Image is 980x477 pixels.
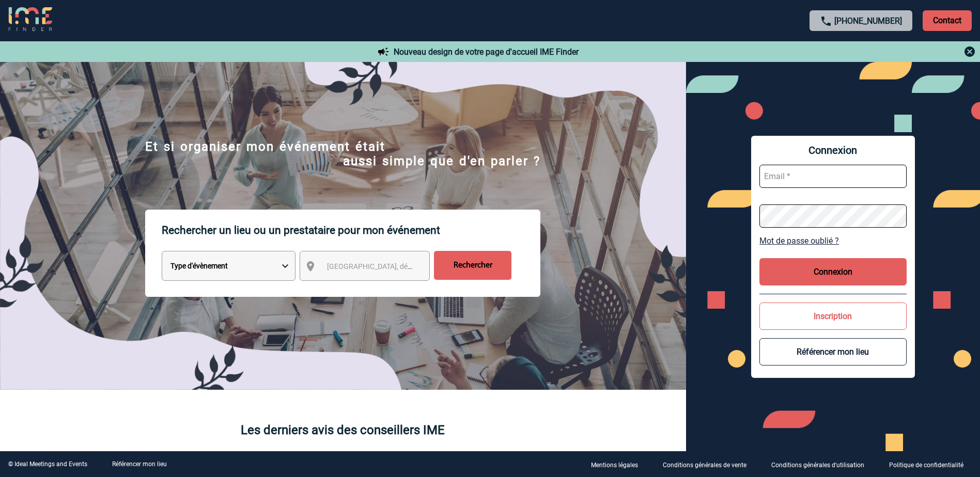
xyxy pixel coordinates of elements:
[327,262,471,271] span: [GEOGRAPHIC_DATA], département, région...
[655,459,763,469] a: Conditions générales de vente
[759,303,907,330] button: Inscription
[591,462,638,469] p: Mentions légales
[771,462,864,469] p: Conditions générales d'utilisation
[759,258,907,285] button: Connexion
[923,10,972,31] p: Contact
[759,144,907,156] span: Connexion
[889,462,963,469] p: Politique de confidentialité
[583,459,655,469] a: Mentions légales
[759,338,907,365] button: Référencer mon lieu
[434,251,511,280] input: Rechercher
[763,459,881,469] a: Conditions générales d'utilisation
[834,16,902,26] a: [PHONE_NUMBER]
[759,165,907,188] input: Email *
[663,462,746,469] p: Conditions générales de vente
[820,15,832,27] img: call-24-px.png
[8,460,87,468] div: © Ideal Meetings and Events
[759,236,907,246] a: Mot de passe oublié ?
[112,460,167,468] a: Référencer mon lieu
[162,210,540,251] p: Rechercher un lieu ou un prestataire pour mon événement
[881,459,980,469] a: Politique de confidentialité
